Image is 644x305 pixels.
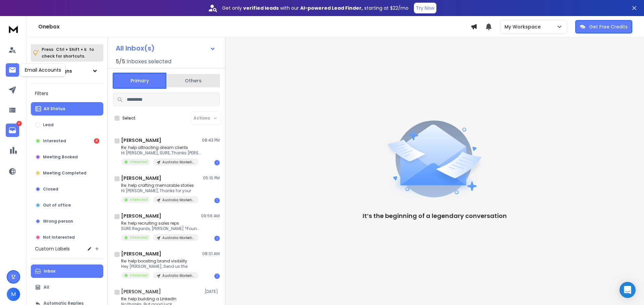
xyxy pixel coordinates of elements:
p: 08:01 AM [202,251,220,256]
h1: [PERSON_NAME] [121,175,161,181]
a: 4 [6,124,19,137]
p: SURE Regards, [PERSON_NAME] *Founder [121,226,202,231]
button: M [7,288,20,301]
p: Re: help boosting brand visibility [121,258,199,264]
p: Interested [130,273,148,278]
button: Lead [31,118,103,132]
h1: [PERSON_NAME] [121,213,161,219]
button: Get Free Credits [575,20,632,33]
p: Australia Marketing 1 - 10 [162,235,195,240]
p: [DATE] [205,289,220,294]
p: Interested [130,159,148,164]
p: All [44,285,49,290]
button: All Campaigns [31,64,103,78]
p: Try Now [416,5,434,11]
div: 4 [94,138,99,144]
button: Interested4 [31,134,103,148]
div: Email Accounts [20,64,65,76]
button: All Inbox(s) [110,42,221,55]
p: Interested [130,197,148,202]
p: Hi [PERSON_NAME], SURE, Thanks [PERSON_NAME] [121,150,202,156]
p: Re: help crafting memorable stories [121,183,199,188]
span: 5 / 5 [116,58,125,66]
button: Try Now [414,3,436,13]
button: Others [166,73,220,88]
button: Not Interested [31,231,103,244]
p: Press to check for shortcuts. [42,46,94,60]
button: Out of office [31,199,103,212]
p: All Status [44,106,65,111]
img: logo [7,23,20,35]
h1: [PERSON_NAME] [121,250,161,257]
h1: Onebox [38,23,471,31]
div: Open Intercom Messenger [620,282,636,298]
p: Australia Marketing 1 - 10 [162,160,195,165]
h1: [PERSON_NAME] [121,137,161,144]
p: Not Interested [43,235,75,240]
p: My Workspace [504,23,543,30]
p: Inbox [44,269,55,274]
p: 05:10 PM [203,175,220,181]
button: Inbox [31,264,103,278]
span: Ctrl + Shift + k [55,46,88,53]
p: Re: help building a LinkedIn [121,296,202,302]
strong: AI-powered Lead Finder, [300,5,363,11]
h1: All Inbox(s) [116,45,155,52]
p: 09:56 AM [201,213,220,219]
button: Primary [113,73,166,89]
div: 1 [214,274,220,279]
p: Australia Marketing 1 - 10 [162,273,195,278]
h3: Inboxes selected [126,58,171,66]
label: Select [122,116,136,121]
p: Australia Marketing 1 - 10 [162,198,195,203]
p: Hey [PERSON_NAME], Send us the [121,264,199,269]
p: Closed [43,186,58,192]
h1: [PERSON_NAME] [121,288,161,295]
p: Get only with our starting at $22/mo [222,5,409,11]
button: All Status [31,102,103,116]
div: 1 [214,198,220,203]
p: 4 [16,121,22,126]
button: All [31,281,103,294]
p: It’s the beginning of a legendary conversation [363,211,507,221]
div: 1 [214,236,220,241]
p: Re: help attracting dream clients [121,145,202,150]
p: Interested [43,138,66,144]
strong: verified leads [243,5,279,11]
h3: Custom Labels [35,245,70,252]
button: Meeting Completed [31,166,103,180]
p: Hi [PERSON_NAME], Thanks for your [121,188,199,194]
h3: Filters [31,89,103,98]
p: Meeting Completed [43,170,87,176]
p: Interested [130,235,148,240]
p: 08:43 PM [202,138,220,143]
button: Meeting Booked [31,150,103,164]
p: Lead [43,122,54,128]
p: Wrong person [43,219,73,224]
p: Get Free Credits [589,23,628,30]
button: Closed [31,182,103,196]
button: Wrong person [31,215,103,228]
div: 1 [214,160,220,165]
p: Out of office [43,203,71,208]
p: Re: help recruiting sales reps [121,221,202,226]
p: Meeting Booked [43,154,78,160]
